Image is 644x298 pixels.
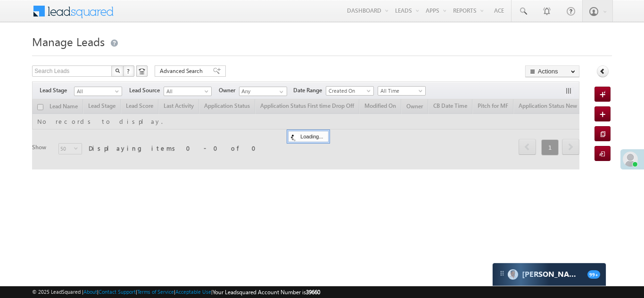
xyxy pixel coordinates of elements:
span: 99+ [587,270,600,279]
div: carter-dragCarter[PERSON_NAME]99+ [492,263,606,286]
button: Actions [525,65,579,77]
span: © 2025 LeadSquared | | | | | [32,288,320,297]
img: Search [115,68,120,73]
span: Owner [219,86,239,95]
span: ? [127,67,131,75]
span: Created On [326,87,371,95]
button: ? [123,65,134,77]
span: All [164,87,209,96]
a: Contact Support [99,289,136,295]
a: Show All Items [274,87,286,97]
span: Lead Stage [40,86,74,95]
a: All Time [378,86,426,96]
span: All Time [378,87,423,95]
a: Terms of Service [137,289,174,295]
span: Manage Leads [32,34,105,49]
a: Acceptable Use [175,289,211,295]
a: All [74,87,122,96]
span: Advanced Search [160,67,206,75]
input: Type to Search [239,87,287,96]
a: Created On [326,86,374,96]
span: Lead Source [129,86,164,95]
a: All [164,87,212,96]
span: Your Leadsquared Account Number is [213,289,320,296]
a: About [83,289,97,295]
span: Date Range [293,86,326,95]
span: All [74,87,119,96]
div: Loading... [288,131,328,142]
span: 39660 [306,289,320,296]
